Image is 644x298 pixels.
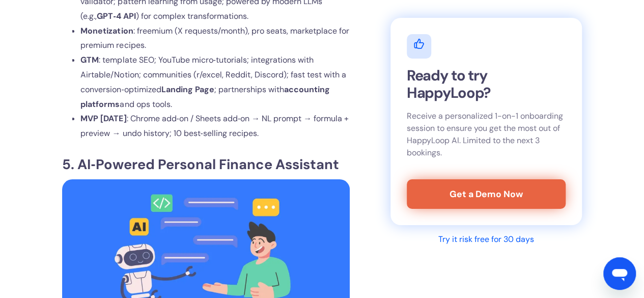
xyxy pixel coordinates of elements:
[80,55,346,109] span: : template SEO; YouTube micro‑tutorials; integrations with Airtable/Notion; communities (r/excel,...
[62,155,339,173] strong: 5. AI‑Powered Personal Finance Assistant
[603,257,636,290] iframe: Button to launch messaging window
[80,25,349,51] span: : freemium (X requests/month), pro seats, marketplace for premium recipes.
[80,113,349,139] span: : Chrome add‑on / Sheets add‑on → NL prompt → formula + preview → undo history; 10 best‑selling r...
[80,84,329,110] b: accounting platforms
[407,110,566,159] p: Receive a personalized 1-on-1 onboarding session to ensure you get the most out of HappyLoop AI. ...
[438,234,534,246] div: Try it risk free for 30 days
[80,113,126,124] strong: MVP [DATE]
[97,11,135,21] b: GPT‑4 API
[161,84,214,95] b: Landing Page
[407,67,566,102] h2: Ready to try HappyLoop?
[80,55,99,65] strong: GTM
[407,179,566,209] a: Get a Demo Now
[80,25,133,36] strong: Monetization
